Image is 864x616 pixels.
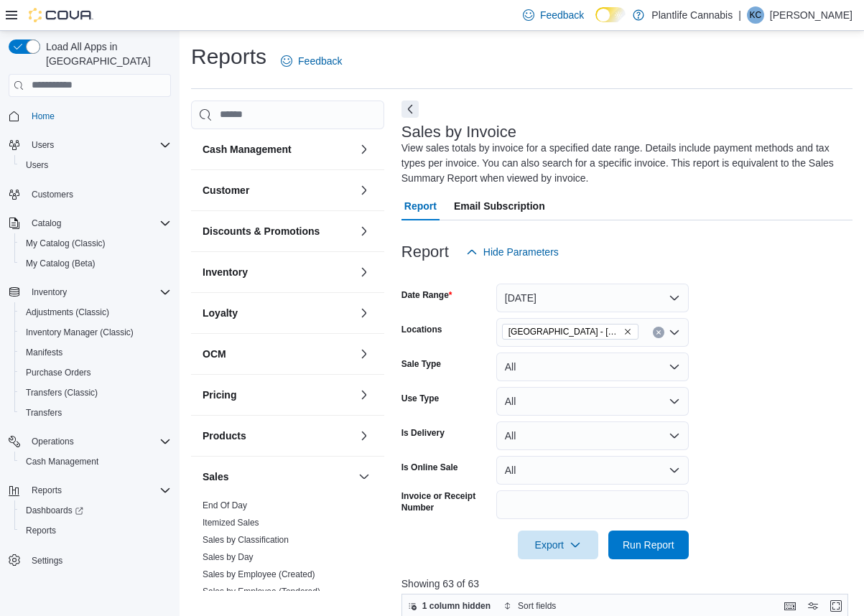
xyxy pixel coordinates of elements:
button: OCM [203,347,353,361]
a: Dashboards [20,502,89,519]
h3: Pricing [203,388,236,402]
a: Transfers [20,404,68,421]
span: Operations [26,433,171,450]
span: Reports [32,485,62,496]
img: Cova [29,8,93,22]
button: Cash Management [356,141,373,158]
span: Sales by Day [203,551,254,563]
button: Reports [3,480,177,500]
span: Manifests [26,347,62,358]
h3: OCM [203,347,226,361]
button: Transfers [14,403,177,423]
a: Feedback [517,1,590,29]
span: Cash Management [26,456,98,467]
span: Run Report [623,538,674,552]
button: Loyalty [203,306,353,320]
p: Plantlife Cannabis [651,6,733,24]
a: Home [26,108,60,125]
a: Cash Management [20,453,104,470]
button: Display options [804,597,822,615]
label: Use Type [401,393,439,404]
span: Home [32,111,55,122]
button: Hide Parameters [460,238,565,266]
button: Catalog [3,213,177,233]
button: [DATE] [496,284,689,312]
span: Grande Prairie - Westgate [502,324,638,340]
button: My Catalog (Classic) [14,233,177,253]
span: Transfers [20,404,171,421]
span: 1 column hidden [422,600,491,612]
span: Itemized Sales [203,517,259,528]
button: Customer [356,182,373,199]
span: Reports [26,482,171,499]
p: [PERSON_NAME] [770,6,853,24]
label: Date Range [401,289,452,301]
button: Inventory Manager (Classic) [14,322,177,342]
button: Users [14,155,177,175]
button: Customer [203,183,353,197]
button: Manifests [14,342,177,363]
button: Run Report [608,531,689,559]
span: Settings [26,551,171,569]
a: My Catalog (Classic) [20,235,111,252]
input: Dark Mode [595,7,626,22]
h3: Cash Management [203,142,292,157]
button: Clear input [653,327,664,338]
button: Settings [3,549,177,570]
button: Home [3,106,177,126]
p: Showing 63 of 63 [401,577,853,591]
a: Dashboards [14,500,177,521]
button: Loyalty [356,304,373,322]
span: End Of Day [203,500,247,511]
button: Products [356,427,373,444]
button: Reports [14,521,177,541]
button: Cash Management [203,142,353,157]
a: Itemized Sales [203,518,259,528]
span: My Catalog (Classic) [26,238,106,249]
button: Enter fullscreen [827,597,845,615]
div: View sales totals by invoice for a specified date range. Details include payment methods and tax ... [401,141,845,186]
button: Cash Management [14,452,177,472]
span: Transfers [26,407,62,419]
span: Adjustments (Classic) [20,304,171,321]
a: My Catalog (Beta) [20,255,101,272]
button: Discounts & Promotions [356,223,373,240]
button: Export [518,531,598,559]
label: Sale Type [401,358,441,370]
a: Purchase Orders [20,364,97,381]
button: Inventory [26,284,73,301]
span: Purchase Orders [26,367,91,378]
h3: Discounts & Promotions [203,224,320,238]
button: All [496,421,689,450]
div: Kiara Craig [747,6,764,24]
span: My Catalog (Classic) [20,235,171,252]
span: Transfers (Classic) [26,387,98,398]
span: Adjustments (Classic) [26,307,109,318]
button: Users [26,136,60,154]
span: My Catalog (Beta) [20,255,171,272]
label: Invoice or Receipt Number [401,490,491,513]
a: Sales by Classification [203,535,289,545]
span: Sales by Classification [203,534,289,546]
button: All [496,456,689,485]
button: All [496,387,689,416]
p: | [738,6,741,24]
button: Transfers (Classic) [14,383,177,403]
a: Customers [26,186,79,203]
span: Reports [20,522,171,539]
button: Sales [356,468,373,485]
button: Sales [203,470,353,484]
span: Email Subscription [454,192,545,220]
a: Reports [20,522,62,539]
h1: Reports [191,42,266,71]
button: Keyboard shortcuts [781,597,799,615]
button: OCM [356,345,373,363]
h3: Products [203,429,246,443]
span: Catalog [32,218,61,229]
a: Sales by Employee (Created) [203,569,315,579]
a: Transfers (Classic) [20,384,103,401]
span: Report [404,192,437,220]
span: Users [26,159,48,171]
a: Manifests [20,344,68,361]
